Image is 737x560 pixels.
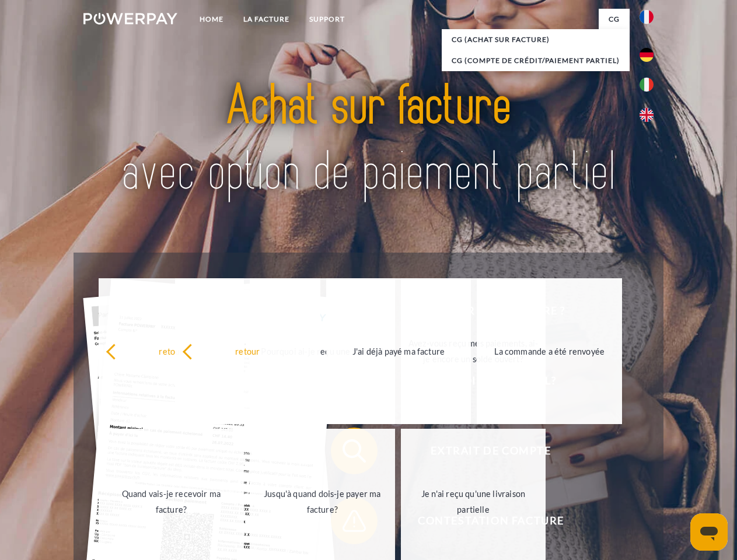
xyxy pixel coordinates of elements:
a: LA FACTURE [233,9,299,30]
img: it [640,78,654,92]
a: Home [190,9,233,30]
img: en [640,108,654,122]
img: de [640,48,654,62]
div: retour [182,343,313,359]
img: title-powerpay_fr.svg [111,56,626,223]
a: Support [299,9,355,30]
img: logo-powerpay-white.svg [83,13,177,24]
div: J'ai déjà payé ma facture [333,343,464,359]
img: fr [640,10,654,24]
iframe: Bouton de lancement de la fenêtre de messagerie [690,513,728,551]
a: CG [599,9,630,30]
div: La commande a été renvoyée [484,343,615,359]
div: Je n'ai reçu qu'une livraison partielle [408,486,539,517]
div: Quand vais-je recevoir ma facture? [106,486,237,517]
a: CG (achat sur facture) [442,29,630,50]
a: CG (Compte de crédit/paiement partiel) [442,50,630,71]
div: Jusqu'à quand dois-je payer ma facture? [257,486,388,517]
div: retour [106,343,237,359]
